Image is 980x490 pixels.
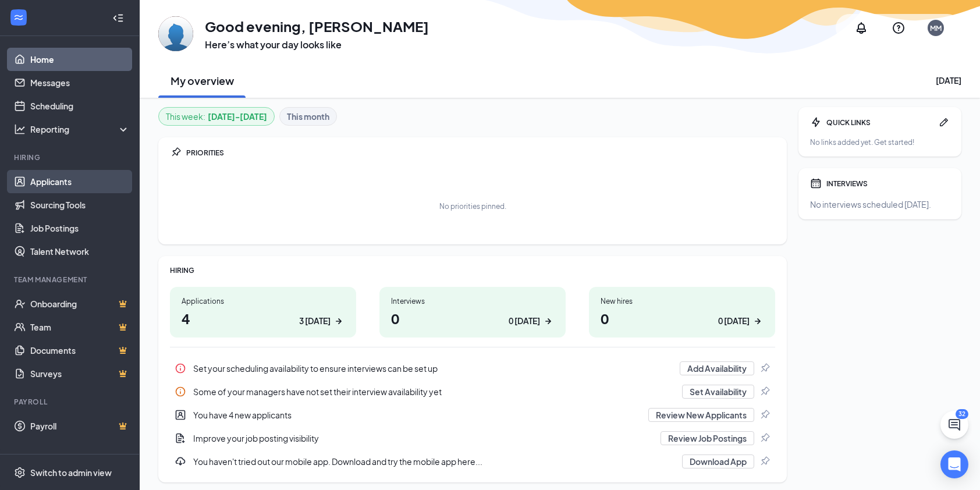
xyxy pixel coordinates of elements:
svg: QuestionInfo [892,21,906,35]
div: Payroll [14,397,127,407]
svg: Settings [14,467,26,478]
img: Mark Missler [158,16,193,51]
a: DocumentAddImprove your job posting visibilityReview Job PostingsPin [170,427,775,450]
a: Applicants [30,170,130,193]
div: Open Intercom Messenger [940,450,968,478]
div: 0 [DATE] [718,315,750,327]
div: You have 4 new applicants [170,403,775,427]
svg: Pin [759,456,770,467]
div: You have 4 new applicants [193,409,641,421]
svg: ArrowRight [542,315,554,327]
svg: UserEntity [175,409,186,421]
a: TeamCrown [30,315,130,339]
div: INTERVIEWS [826,179,950,189]
div: Some of your managers have not set their interview availability yet [170,380,775,403]
a: Talent Network [30,240,130,263]
div: You haven't tried out our mobile app. Download and try the mobile app here... [170,450,775,473]
div: No interviews scheduled [DATE]. [810,198,950,210]
svg: DocumentAdd [175,432,186,444]
svg: Pin [170,147,182,158]
a: Messages [30,71,130,94]
div: Reporting [30,123,130,135]
a: PayrollCrown [30,414,130,438]
div: This week : [166,110,267,123]
div: Some of your managers have not set their interview availability yet [193,386,675,397]
button: ChatActive [940,411,968,439]
svg: Collapse [112,12,124,24]
svg: Bolt [810,116,822,128]
div: Improve your job posting visibility [170,427,775,450]
a: Sourcing Tools [30,193,130,216]
svg: Pen [938,116,950,128]
a: InfoSome of your managers have not set their interview availability yetSet AvailabilityPin [170,380,775,403]
a: Interviews00 [DATE]ArrowRight [379,287,566,338]
svg: Analysis [14,123,26,135]
div: Improve your job posting visibility [193,432,654,444]
div: 32 [956,409,968,419]
div: PRIORITIES [186,148,775,158]
h2: My overview [171,73,234,88]
svg: Pin [759,386,770,397]
svg: Pin [759,363,770,374]
div: New hires [601,296,764,306]
button: Download App [682,455,754,468]
div: Hiring [14,152,127,162]
h1: 0 [391,308,554,328]
a: New hires00 [DATE]ArrowRight [589,287,775,338]
svg: Info [175,386,186,397]
svg: Info [175,363,186,374]
div: You haven't tried out our mobile app. Download and try the mobile app here... [193,456,675,467]
div: QUICK LINKS [826,118,933,127]
a: InfoSet your scheduling availability to ensure interviews can be set upAdd AvailabilityPin [170,357,775,380]
div: HIRING [170,265,775,275]
a: Job Postings [30,216,130,240]
a: Applications43 [DATE]ArrowRight [170,287,356,338]
div: No links added yet. Get started! [810,137,950,147]
a: DownloadYou haven't tried out our mobile app. Download and try the mobile app here...Download AppPin [170,450,775,473]
svg: ArrowRight [333,315,345,327]
svg: ArrowRight [752,315,764,327]
a: DocumentsCrown [30,339,130,362]
a: OnboardingCrown [30,292,130,315]
div: Applications [182,296,345,306]
div: Set your scheduling availability to ensure interviews can be set up [170,357,775,380]
div: 3 [DATE] [299,315,331,327]
svg: Pin [759,409,770,421]
svg: Download [175,456,186,467]
button: Review New Applicants [648,408,754,422]
a: Home [30,48,130,71]
button: Review Job Postings [661,431,754,445]
svg: Calendar [810,177,822,189]
h3: Here’s what your day looks like [205,38,429,51]
div: 0 [DATE] [509,315,540,327]
svg: Pin [759,432,770,444]
svg: ChatActive [947,418,961,432]
h1: 4 [182,308,345,328]
h1: 0 [601,308,764,328]
div: [DATE] [936,74,961,86]
b: This month [287,110,329,123]
svg: Notifications [854,21,868,35]
h1: Good evening, [PERSON_NAME] [205,16,429,36]
b: [DATE] - [DATE] [208,110,267,123]
div: Switch to admin view [30,467,112,478]
button: Set Availability [682,385,754,399]
div: Set your scheduling availability to ensure interviews can be set up [193,363,673,374]
div: Team Management [14,275,127,285]
button: Add Availability [680,361,754,375]
div: Interviews [391,296,554,306]
a: SurveysCrown [30,362,130,385]
a: UserEntityYou have 4 new applicantsReview New ApplicantsPin [170,403,775,427]
svg: WorkstreamLogo [13,12,24,23]
div: MM [930,23,942,33]
div: No priorities pinned. [439,201,506,211]
a: Scheduling [30,94,130,118]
